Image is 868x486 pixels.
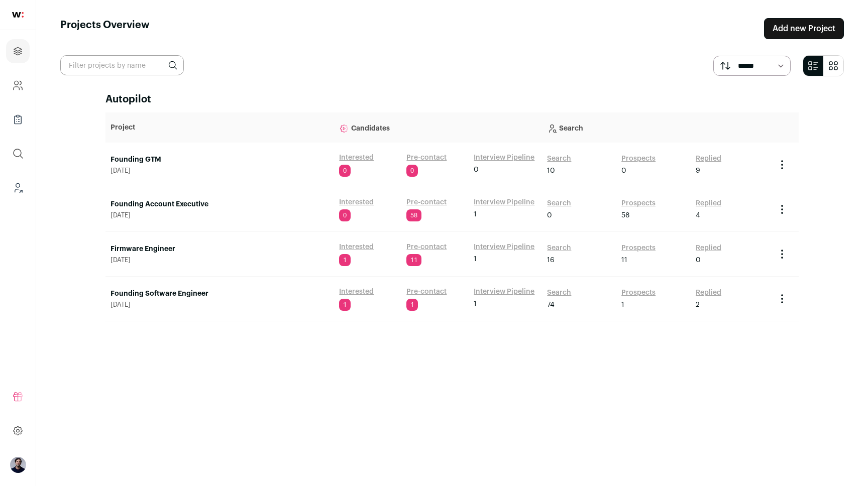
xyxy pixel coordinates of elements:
span: 9 [696,166,700,176]
button: Project Actions [776,248,788,260]
a: Search [547,288,571,298]
p: Candidates [339,117,537,138]
a: Prospects [621,198,656,208]
a: Leads (Backoffice) [6,176,30,200]
span: 4 [696,210,700,220]
a: Interested [339,153,374,163]
button: Project Actions [776,159,788,171]
span: [DATE] [111,301,329,309]
a: Founding Software Engineer [111,289,329,299]
a: Pre-contact [406,287,447,297]
span: 2 [696,300,700,310]
a: Search [547,243,571,253]
a: Interview Pipeline [474,153,534,163]
span: 1 [474,254,477,264]
span: 0 [696,255,701,265]
a: Pre-contact [406,153,447,163]
a: Search [547,198,571,208]
a: Firmware Engineer [111,244,329,254]
span: [DATE] [111,167,329,175]
a: Interview Pipeline [474,242,534,252]
span: 58 [621,210,629,220]
span: 10 [547,166,555,176]
a: Pre-contact [406,197,447,207]
span: [DATE] [111,211,329,219]
span: 1 [339,299,351,311]
span: 1 [406,299,418,311]
a: Company and ATS Settings [6,73,30,97]
span: [DATE] [111,256,329,264]
a: Interview Pipeline [474,287,534,297]
a: Interested [339,242,374,252]
button: Project Actions [776,293,788,305]
span: 1 [474,209,477,219]
a: Add new Project [764,18,844,39]
span: 0 [339,209,351,221]
a: Interested [339,197,374,207]
span: 11 [406,254,421,266]
img: wellfound-shorthand-0d5821cbd27db2630d0214b213865d53afaa358527fdda9d0ea32b1df1b89c2c.svg [12,12,24,18]
a: Interview Pipeline [474,197,534,207]
img: 1207525-medium_jpg [10,457,26,473]
span: 16 [547,255,555,265]
span: 0 [474,165,479,175]
span: 58 [406,209,421,221]
span: 0 [339,165,351,177]
a: Search [547,154,571,164]
a: Prospects [621,154,656,164]
a: Projects [6,39,30,63]
span: 0 [406,165,418,177]
h1: Projects Overview [60,18,150,39]
a: Replied [696,243,721,253]
a: Pre-contact [406,242,447,252]
a: Founding GTM [111,155,329,165]
span: 1 [474,299,477,309]
p: Project [111,123,329,133]
input: Filter projects by name [60,55,184,75]
h2: Autopilot [105,92,799,106]
a: Replied [696,198,721,208]
span: 11 [621,255,627,265]
button: Open dropdown [10,457,26,473]
span: 0 [621,166,626,176]
span: 1 [339,254,351,266]
span: 1 [621,300,624,310]
a: Prospects [621,243,656,253]
p: Search [547,117,766,138]
a: Prospects [621,288,656,298]
span: 0 [547,210,552,220]
a: Replied [696,288,721,298]
span: 74 [547,300,555,310]
a: Founding Account Executive [111,199,329,209]
a: Replied [696,154,721,164]
button: Project Actions [776,203,788,215]
a: Interested [339,287,374,297]
a: Company Lists [6,107,30,132]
